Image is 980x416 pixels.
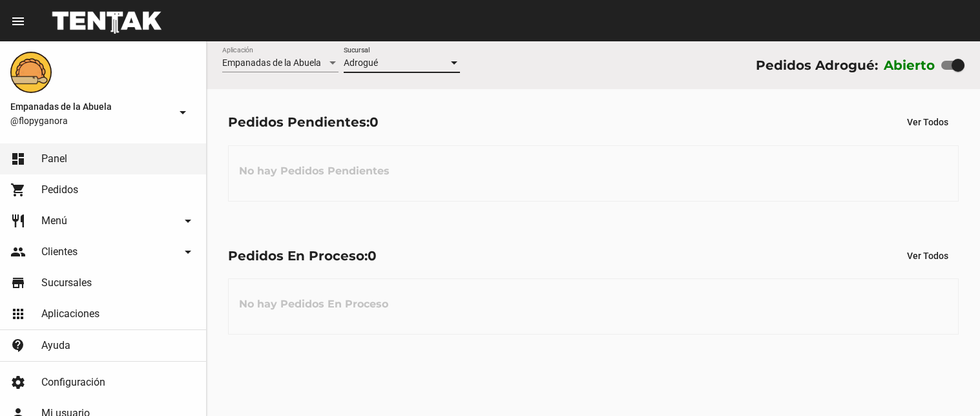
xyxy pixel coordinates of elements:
[10,182,26,198] mat-icon: shopping_cart
[10,213,26,229] mat-icon: restaurant
[10,375,26,390] mat-icon: settings
[10,151,26,167] mat-icon: dashboard
[180,244,196,260] mat-icon: arrow_drop_down
[180,213,196,229] mat-icon: arrow_drop_down
[897,244,959,267] button: Ver Todos
[10,99,170,114] span: Empanadas de la Abuela
[907,117,948,127] span: Ver Todos
[41,214,67,227] span: Menú
[229,152,400,191] h3: No hay Pedidos Pendientes
[10,14,26,29] mat-icon: menu
[222,57,321,68] span: Empanadas de la Abuela
[10,114,170,127] span: @flopyganora
[884,55,935,76] label: Abierto
[41,307,99,320] span: Aplicaciones
[41,376,105,389] span: Configuración
[41,339,70,352] span: Ayuda
[368,248,377,264] span: 0
[907,251,948,261] span: Ver Todos
[756,55,878,76] div: Pedidos Adrogué:
[41,245,78,258] span: Clientes
[897,110,959,134] button: Ver Todos
[41,276,92,289] span: Sucursales
[10,52,52,93] img: f0136945-ed32-4f7c-91e3-a375bc4bb2c5.png
[10,306,26,322] mat-icon: apps
[228,112,379,132] div: Pedidos Pendientes:
[370,114,379,130] span: 0
[10,338,26,353] mat-icon: contact_support
[10,275,26,291] mat-icon: store
[41,183,78,196] span: Pedidos
[229,285,399,324] h3: No hay Pedidos En Proceso
[41,152,67,165] span: Panel
[10,244,26,260] mat-icon: people
[228,245,377,266] div: Pedidos En Proceso:
[926,364,967,403] iframe: chat widget
[175,105,191,120] mat-icon: arrow_drop_down
[344,57,378,68] span: Adrogué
